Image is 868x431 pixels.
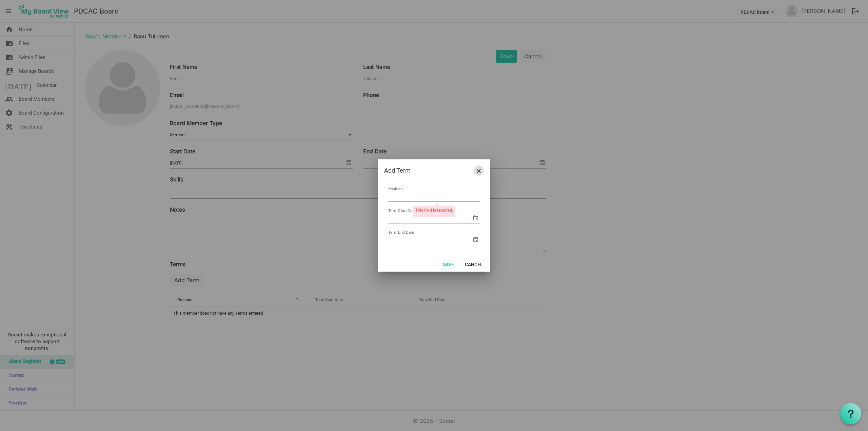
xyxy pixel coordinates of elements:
div: Add Term [384,165,464,176]
div: Dialog edit [378,159,490,272]
button: Save [438,259,458,269]
button: Close [474,165,484,176]
span: select [472,214,480,222]
label: This field is required. [415,208,453,213]
button: Cancel [460,259,487,269]
span: select [472,235,480,243]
